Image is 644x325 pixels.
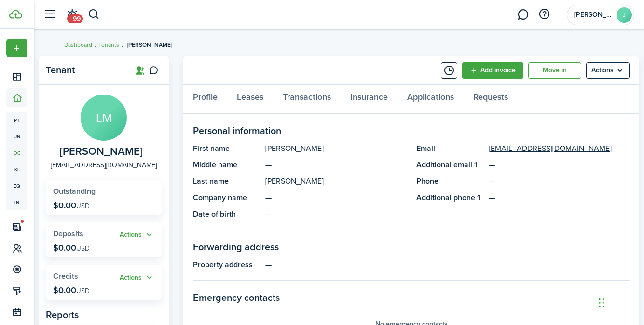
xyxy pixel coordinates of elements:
[76,201,90,211] span: USD
[120,272,154,283] button: Open menu
[514,2,532,27] a: Messaging
[265,208,407,220] panel-main-description: —
[41,5,59,24] button: Open sidebar
[574,12,613,18] span: Joe
[120,230,154,241] button: Actions
[46,65,123,76] panel-main-title: Tenant
[120,230,154,241] button: Open menu
[193,123,630,138] panel-main-section-title: Personal information
[6,177,27,194] a: eq
[46,308,162,322] panel-main-subtitle: Reports
[193,208,260,220] panel-main-title: Date of birth
[76,244,90,254] span: USD
[265,192,407,203] panel-main-description: —
[193,259,260,271] panel-main-title: Property address
[81,95,127,141] avatar-text: LM
[6,161,27,177] a: kl
[127,41,172,49] span: [PERSON_NAME]
[53,243,90,253] p: $0.00
[6,128,27,145] a: un
[265,159,407,171] panel-main-description: —
[88,6,100,23] button: Search
[462,62,523,79] a: Add invoice
[464,85,518,114] a: Requests
[53,271,78,282] span: Credits
[193,290,630,305] panel-main-section-title: Emergency contacts
[6,39,27,57] button: Open menu
[416,159,484,171] panel-main-title: Additional email 1
[53,285,90,295] p: $0.00
[273,85,341,114] a: Transactions
[6,194,27,210] a: in
[9,10,22,19] img: TenantCloud
[76,286,90,296] span: USD
[599,288,604,317] div: Drag
[416,143,484,154] panel-main-title: Email
[193,159,260,171] panel-main-title: Middle name
[528,62,581,79] a: Move in
[397,85,464,114] a: Applications
[265,143,407,154] panel-main-description: [PERSON_NAME]
[6,145,27,161] a: oc
[67,14,83,23] span: +99
[193,240,630,254] panel-main-section-title: Forwarding address
[193,176,260,187] panel-main-title: Last name
[63,2,81,27] a: Notifications
[441,62,457,79] button: Timeline
[489,143,612,154] a: [EMAIL_ADDRESS][DOMAIN_NAME]
[53,228,83,239] span: Deposits
[416,176,484,187] panel-main-title: Phone
[586,62,630,79] menu-btn: Actions
[64,41,92,49] a: Dashboard
[536,6,552,23] button: Open resource center
[341,85,397,114] a: Insurance
[227,85,273,114] a: Leases
[193,143,260,154] panel-main-title: First name
[265,176,407,187] panel-main-description: [PERSON_NAME]
[416,192,484,203] panel-main-title: Additional phone 1
[98,41,119,49] a: Tenants
[120,272,154,283] button: Actions
[265,259,630,271] panel-main-description: —
[586,62,630,79] button: Open menu
[596,279,644,325] iframe: Chat Widget
[51,160,157,170] a: [EMAIL_ADDRESS][DOMAIN_NAME]
[6,112,27,128] a: pt
[53,186,96,197] span: Outstanding
[53,201,90,210] p: $0.00
[617,7,632,23] avatar-text: J
[60,146,143,158] span: Larry Munoz
[183,85,227,114] a: Profile
[193,192,260,203] panel-main-title: Company name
